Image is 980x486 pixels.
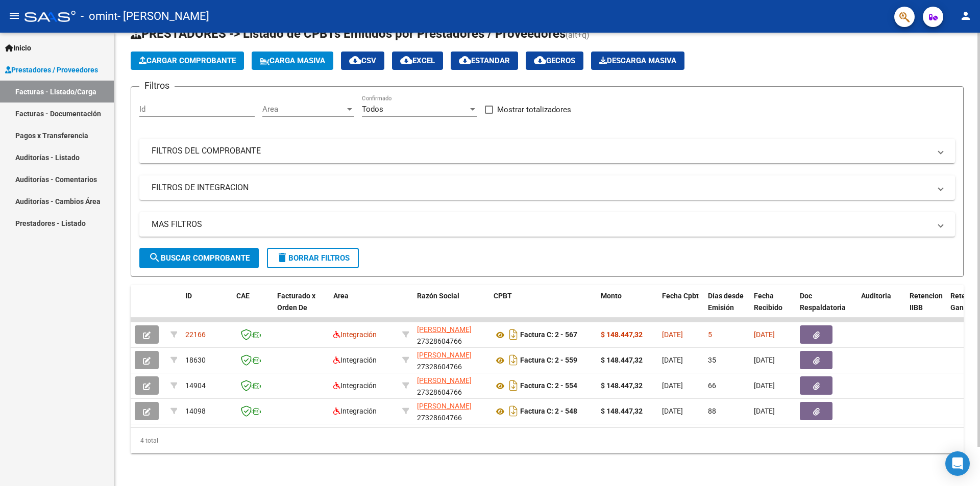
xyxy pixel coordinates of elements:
[507,326,520,343] i: Descargar documento
[267,248,359,268] button: Borrar Filtros
[417,375,485,396] div: 27328604766
[139,212,955,237] mat-expansion-panel-header: MAS FILTROS
[750,285,796,330] datatable-header-cell: Fecha Recibido
[139,175,955,200] mat-expansion-panel-header: FILTROS DE INTEGRACION
[139,248,259,268] button: Buscar Comprobante
[599,56,676,65] span: Descarga Masiva
[5,64,98,75] span: Prestadores / Proveedores
[329,285,398,330] datatable-header-cell: Area
[497,104,571,116] span: Mostrar totalizadores
[507,352,520,368] i: Descargar documento
[413,285,489,330] datatable-header-cell: Razón Social
[262,105,345,114] span: Area
[81,5,117,28] span: - omint
[601,407,643,415] strong: $ 148.447,32
[400,54,412,66] mat-icon: cloud_download
[861,292,891,300] span: Auditoria
[459,54,471,66] mat-icon: cloud_download
[489,285,597,330] datatable-header-cell: CPBT
[152,145,930,157] mat-panel-title: FILTROS DEL COMPROBANTE
[520,407,577,416] strong: Factura C: 2 - 548
[534,56,575,65] span: Gecros
[417,351,472,359] span: [PERSON_NAME]
[349,56,376,65] span: CSV
[800,292,846,312] span: Doc Respaldatoria
[910,292,943,312] span: Retencion IIBB
[507,403,520,419] i: Descargar documento
[591,52,684,70] app-download-masive: Descarga masiva de comprobantes (adjuntos)
[333,407,377,415] span: Integración
[5,42,31,54] span: Inicio
[400,56,435,65] span: EXCEL
[662,356,683,364] span: [DATE]
[905,285,946,330] datatable-header-cell: Retencion IIBB
[459,56,510,65] span: Estandar
[451,52,518,70] button: Estandar
[139,139,955,163] mat-expansion-panel-header: FILTROS DEL COMPROBANTE
[341,52,384,70] button: CSV
[708,356,716,364] span: 35
[152,219,930,230] mat-panel-title: MAS FILTROS
[417,376,472,385] span: [PERSON_NAME]
[796,285,857,330] datatable-header-cell: Doc Respaldatoria
[232,285,273,330] datatable-header-cell: CAE
[601,381,643,390] strong: $ 148.447,32
[276,253,350,263] span: Borrar Filtros
[362,105,383,114] span: Todos
[333,356,377,364] span: Integración
[945,451,970,476] div: Open Intercom Messenger
[277,292,315,312] span: Facturado x Orden De
[754,292,782,312] span: Fecha Recibido
[273,285,329,330] datatable-header-cell: Facturado x Orden De
[349,54,361,66] mat-icon: cloud_download
[754,407,775,415] span: [DATE]
[857,285,905,330] datatable-header-cell: Auditoria
[754,381,775,390] span: [DATE]
[131,52,244,70] button: Cargar Comprobante
[708,292,744,312] span: Días desde Emisión
[662,381,683,390] span: [DATE]
[597,285,658,330] datatable-header-cell: Monto
[131,428,964,453] div: 4 total
[276,251,288,264] mat-icon: delete
[960,10,972,22] mat-icon: person
[658,285,704,330] datatable-header-cell: Fecha Cpbt
[185,356,206,364] span: 18630
[704,285,750,330] datatable-header-cell: Días desde Emisión
[392,52,443,70] button: EXCEL
[534,54,546,66] mat-icon: cloud_download
[252,52,333,70] button: Carga Masiva
[417,325,472,334] span: [PERSON_NAME]
[754,356,775,364] span: [DATE]
[117,5,209,28] span: - [PERSON_NAME]
[185,292,192,300] span: ID
[149,251,161,264] mat-icon: search
[185,381,206,390] span: 14904
[526,52,583,70] button: Gecros
[185,407,206,415] span: 14098
[139,79,175,93] h3: Filtros
[333,292,349,300] span: Area
[708,381,716,390] span: 66
[185,330,206,339] span: 22166
[131,27,566,41] span: PRESTADORES -> Listado de CPBTs Emitidos por Prestadores / Proveedores
[236,292,250,300] span: CAE
[417,400,485,422] div: 27328604766
[8,10,20,22] mat-icon: menu
[507,377,520,394] i: Descargar documento
[260,56,325,65] span: Carga Masiva
[662,407,683,415] span: [DATE]
[520,356,577,365] strong: Factura C: 2 - 559
[601,292,622,300] span: Monto
[152,182,930,193] mat-panel-title: FILTROS DE INTEGRACION
[708,330,712,339] span: 5
[149,253,250,263] span: Buscar Comprobante
[662,330,683,339] span: [DATE]
[333,381,377,390] span: Integración
[601,330,643,339] strong: $ 148.447,32
[417,324,485,345] div: 27328604766
[566,30,590,40] span: (alt+q)
[139,56,236,65] span: Cargar Comprobante
[417,402,472,410] span: [PERSON_NAME]
[520,331,577,339] strong: Factura C: 2 - 567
